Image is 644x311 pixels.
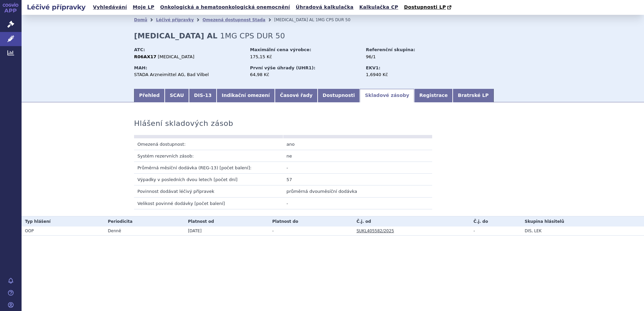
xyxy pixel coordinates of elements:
[250,47,311,52] strong: Maximální cena výrobce:
[366,54,442,60] div: 96/1
[283,150,432,162] td: ne
[185,216,269,227] th: Platnost od
[156,18,194,22] a: Léčivé přípravky
[134,47,145,52] strong: ATC:
[366,72,442,78] div: 1,6940 Kč
[165,89,189,102] a: SCAU
[283,197,432,209] td: -
[134,185,283,197] td: Povinnost dodávat léčivý přípravek
[104,227,185,236] td: Denně
[202,18,265,22] a: Omezená dostupnost Stada
[356,229,394,233] a: SUKL405582/2025
[134,138,283,150] td: Omezená dostupnost:
[134,119,233,128] h3: Hlášení skladových zásob
[134,162,283,174] td: Průměrná měsíční dodávka (REG-13) [počet balení]:
[316,18,351,22] span: 1MG CPS DUR 50
[185,227,269,236] td: [DATE]
[283,162,432,174] td: -
[366,65,380,70] strong: EKV1:
[131,3,156,12] a: Moje LP
[134,89,165,102] a: Přehled
[283,185,432,197] td: průměrná dvouměsíční dodávka
[104,216,185,227] th: Periodicita
[404,4,446,10] span: Dostupnosti LP
[134,197,283,209] td: Velikost povinné dodávky [počet balení]
[318,89,360,102] a: Dostupnosti
[250,54,359,60] div: 175,15 Kč
[134,32,218,40] strong: [MEDICAL_DATA] AL
[357,3,400,12] a: Kalkulačka CP
[134,72,244,78] div: STADA Arzneimittel AG, Bad Vilbel
[269,216,353,227] th: Platnost do
[366,47,415,52] strong: Referenční skupina:
[521,227,644,236] td: DIS, LEK
[402,3,455,12] a: Dostupnosti LP
[134,65,147,70] strong: MAH:
[22,2,91,12] h2: Léčivé přípravky
[91,3,129,12] a: Vyhledávání
[158,3,292,12] a: Onkologická a hematoonkologická onemocnění
[274,18,314,22] span: [MEDICAL_DATA] AL
[470,227,521,236] td: -
[250,72,359,78] div: 64,98 Kč
[250,65,315,70] strong: První výše úhrady (UHR1):
[158,54,194,59] span: [MEDICAL_DATA]
[22,216,104,227] th: Typ hlášení
[521,216,644,227] th: Skupina hlásitelů
[470,216,521,227] th: Č.j. do
[283,174,432,185] td: 57
[283,138,432,150] td: ano
[360,89,414,102] a: Skladové zásoby
[294,3,356,12] a: Úhradová kalkulačka
[353,216,470,227] th: Č.j. od
[134,174,283,185] td: Výpadky v posledních dvou letech [počet dní]
[189,89,217,102] a: DIS-13
[453,89,493,102] a: Bratrské LP
[275,89,318,102] a: Časové řady
[134,18,147,22] a: Domů
[217,89,275,102] a: Indikační omezení
[220,32,285,40] span: 1MG CPS DUR 50
[414,89,453,102] a: Registrace
[269,227,353,236] td: -
[134,54,156,59] strong: R06AX17
[22,227,104,236] td: OOP
[134,150,283,162] td: Systém rezervních zásob:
